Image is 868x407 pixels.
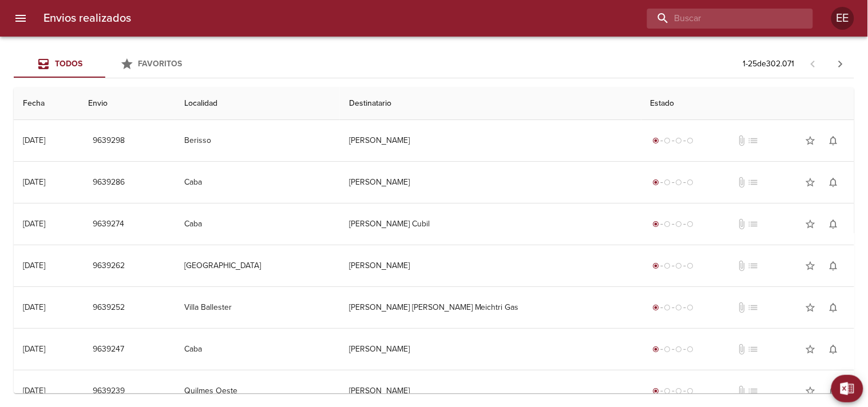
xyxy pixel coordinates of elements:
span: 9639247 [93,342,124,357]
span: radio_button_unchecked [664,304,671,311]
button: Agregar a favoritos [799,338,822,361]
span: No tiene documentos adjuntos [736,344,748,355]
td: [GEOGRAPHIC_DATA] [175,245,340,286]
div: [DATE] [23,261,45,270]
span: notifications_none [828,177,839,188]
span: radio_button_unchecked [687,304,694,311]
button: 9639286 [88,172,129,193]
td: Berisso [175,120,340,161]
button: Activar notificaciones [822,213,845,236]
div: Abrir información de usuario [831,7,854,30]
button: Activar notificaciones [822,171,845,194]
td: [PERSON_NAME] [340,329,641,370]
button: Agregar a favoritos [799,171,822,194]
span: radio_button_checked [653,346,660,353]
td: [PERSON_NAME] Cubil [340,203,641,245]
span: radio_button_unchecked [664,221,671,228]
span: star_border [805,177,817,188]
span: No tiene documentos adjuntos [736,135,748,146]
span: radio_button_checked [653,388,660,394]
span: radio_button_checked [653,304,660,311]
span: No tiene documentos adjuntos [736,385,748,397]
div: Generado [651,385,696,397]
span: notifications_none [828,218,839,230]
div: Generado [651,260,696,272]
button: Agregar a favoritos [799,380,822,402]
span: No tiene documentos adjuntos [736,177,748,188]
span: radio_button_checked [653,262,660,269]
span: No tiene pedido asociado [748,135,759,146]
div: Generado [651,302,696,313]
button: Activar notificaciones [822,129,845,152]
span: radio_button_unchecked [687,262,694,269]
span: 9639286 [93,175,125,190]
span: radio_button_unchecked [676,304,683,311]
th: Envio [79,87,175,120]
button: Activar notificaciones [822,296,845,319]
span: radio_button_unchecked [664,179,671,186]
span: No tiene pedido asociado [748,177,759,188]
span: Todos [55,59,82,69]
td: [PERSON_NAME] [340,120,641,161]
span: star_border [805,385,817,397]
span: Pagina anterior [799,58,827,69]
span: No tiene documentos adjuntos [736,218,748,230]
span: No tiene documentos adjuntos [736,260,748,272]
div: [DATE] [23,302,45,312]
span: radio_button_checked [653,221,660,228]
button: 9639262 [88,256,129,277]
span: radio_button_unchecked [676,179,683,186]
span: notifications_none [828,135,839,146]
input: buscar [647,9,794,29]
td: [PERSON_NAME] [340,162,641,203]
span: notifications_none [828,385,839,397]
span: No tiene pedido asociado [748,260,759,272]
button: Activar notificaciones [822,338,845,361]
p: 1 - 25 de 302.071 [743,58,795,70]
span: No tiene pedido asociado [748,302,759,313]
span: radio_button_unchecked [664,262,671,269]
div: Generado [651,177,696,188]
span: No tiene documentos adjuntos [736,302,748,313]
button: Agregar a favoritos [799,129,822,152]
span: radio_button_checked [653,179,660,186]
span: star_border [805,135,817,146]
span: radio_button_unchecked [687,179,694,186]
span: No tiene pedido asociado [748,218,759,230]
div: Generado [651,135,696,146]
div: Generado [651,344,696,355]
div: [DATE] [23,386,45,396]
button: Exportar Excel [831,375,863,402]
span: radio_button_unchecked [676,262,683,269]
span: star_border [805,260,817,272]
span: notifications_none [828,344,839,355]
div: [DATE] [23,135,45,145]
span: radio_button_unchecked [687,388,694,394]
button: Agregar a favoritos [799,213,822,236]
td: [PERSON_NAME] [PERSON_NAME] Meichtri Gas [340,287,641,328]
div: Generado [651,218,696,230]
h6: Envios realizados [43,9,131,27]
span: radio_button_unchecked [664,346,671,353]
span: 9639262 [93,259,125,273]
div: EE [831,7,854,30]
span: star_border [805,344,817,355]
button: Agregar a favoritos [799,296,822,319]
div: [DATE] [23,219,45,229]
span: radio_button_unchecked [664,388,671,394]
span: 9639298 [93,134,125,148]
button: Agregar a favoritos [799,254,822,277]
td: Caba [175,329,340,370]
button: menu [7,5,34,32]
span: 9639252 [93,301,125,315]
span: radio_button_unchecked [676,346,683,353]
span: notifications_none [828,302,839,313]
span: 9639239 [93,384,125,398]
td: [PERSON_NAME] [340,245,641,286]
td: Caba [175,203,340,245]
button: 9639247 [88,339,129,360]
td: Villa Ballester [175,287,340,328]
span: No tiene pedido asociado [748,385,759,397]
span: radio_button_unchecked [676,137,683,144]
button: 9639239 [88,381,129,402]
